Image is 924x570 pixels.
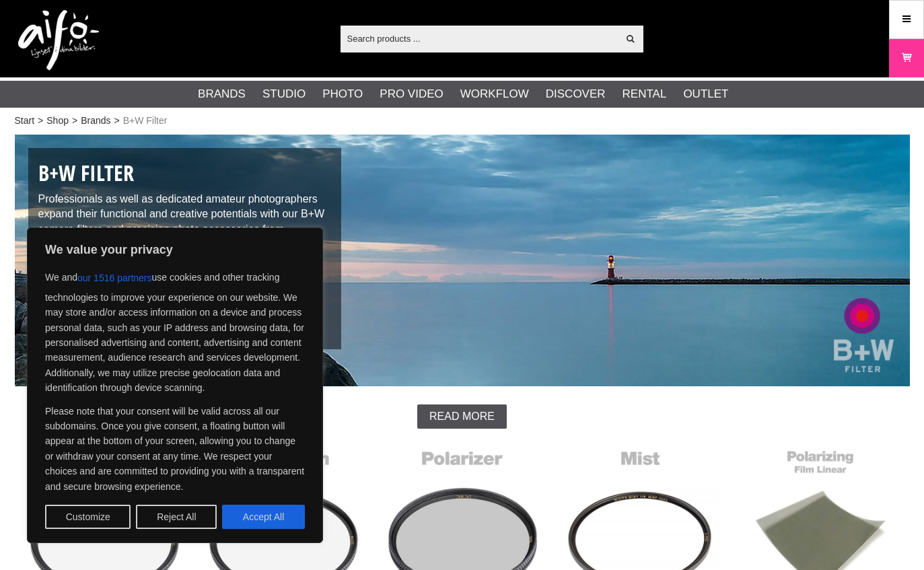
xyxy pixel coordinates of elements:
span: > [72,114,77,128]
a: Workflow [460,85,529,103]
input: Search products ... [341,28,618,48]
a: Pro Video [380,85,443,103]
div: We value your privacy [27,227,323,543]
button: Customize [45,505,131,529]
button: our 1516 partners [77,266,152,290]
img: B+W Filter [15,135,910,386]
a: Rental [623,85,667,103]
img: logo.png [18,10,99,71]
a: Discover [546,85,606,103]
span: > [114,114,120,128]
a: Outlet [683,85,728,103]
p: We value your privacy [45,242,305,258]
button: Accept All [222,505,305,529]
a: Shop [46,114,69,128]
span: B+W Filter [123,114,168,128]
p: We and use cookies and other tracking technologies to improve your experience on our website. We ... [45,266,305,396]
p: Please note that your consent will be valid across all our subdomains. Once you give consent, a f... [45,404,305,494]
div: Professionals as well as dedicated amateur photographers expand their functional and creative pot... [28,148,342,349]
button: Reject All [136,505,217,529]
a: Photo [322,85,363,103]
span: > [38,114,43,128]
a: Brands [198,85,246,103]
a: Brands [81,114,110,128]
span: Read more [429,411,495,423]
a: Start [15,114,35,128]
h1: B+W Filter [38,158,332,188]
a: Studio [262,85,306,103]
